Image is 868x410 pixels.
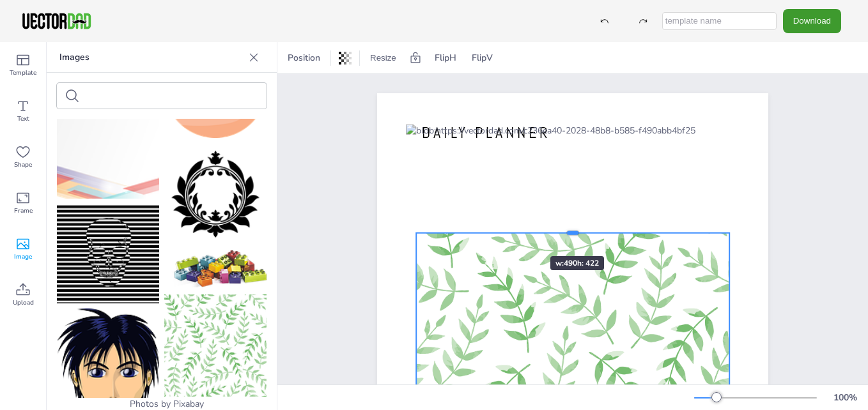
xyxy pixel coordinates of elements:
span: Shape [14,160,32,170]
span: Image [14,252,32,262]
img: lego-3388163_150.png [164,250,267,289]
input: template name [662,12,777,30]
img: skull-2759911_150.png [57,204,159,304]
span: Upload [13,298,34,308]
span: Template [10,68,36,78]
img: VectorDad-1.png [20,11,93,31]
a: Pixabay [173,398,204,410]
img: leaves-6629581_150.png [164,294,267,397]
span: Position [285,52,323,64]
span: FlipH [432,49,459,66]
span: Frame [14,206,33,216]
span: DAILY PLANNER [422,122,550,142]
img: frame-4084915_150.png [164,143,267,245]
div: w: 490 h: 422 [550,256,604,270]
div: Photos by [47,398,277,410]
img: background-1829559_150.png [57,56,159,198]
div: 100 % [830,391,860,404]
button: Download [783,9,841,33]
span: FlipV [469,49,495,66]
p: Images [59,42,244,73]
span: Text [17,114,29,124]
button: Resize [365,48,401,68]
